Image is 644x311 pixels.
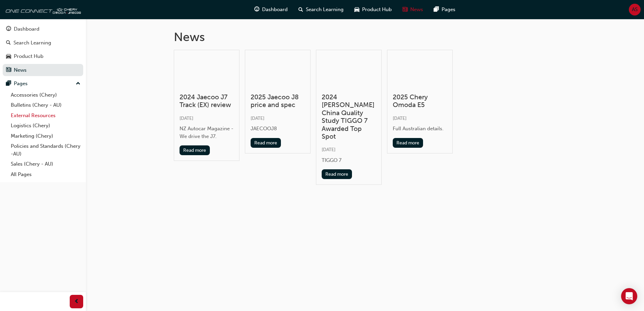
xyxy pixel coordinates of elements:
a: Policies and Standards (Chery -AU) [8,141,83,159]
a: 2025 Jaecoo J8 price and spec[DATE]JAECOOJ8Read more [245,50,311,153]
button: Read more [251,138,281,148]
span: pages-icon [6,81,11,87]
span: search-icon [298,5,303,14]
span: news-icon [402,5,408,14]
div: Product Hub [14,53,43,60]
a: Product Hub [3,50,83,63]
a: Accessories (Chery) [8,90,83,100]
a: Dashboard [3,23,83,35]
a: guage-iconDashboard [249,3,293,16]
h3: 2024 [PERSON_NAME] China Quality Study TIGGO 7 Awarded Top Spot [322,93,376,140]
a: Bulletins (Chery - AU) [8,100,83,110]
span: Search Learning [306,6,344,13]
button: Pages [3,77,83,90]
span: guage-icon [6,26,11,32]
div: Dashboard [14,25,39,33]
a: Marketing (Chery) [8,131,83,141]
div: Open Intercom Messenger [621,288,637,304]
button: AS [629,4,641,15]
button: Read more [180,145,210,155]
h3: 2025 Chery Omoda E5 [393,93,447,109]
span: up-icon [76,79,80,88]
div: TIGGO 7 [322,157,376,164]
a: External Resources [8,110,83,121]
span: Product Hub [362,6,392,13]
a: Search Learning [3,37,83,49]
div: NZ Autocar Magazine - We drive the J7. [180,125,234,140]
a: News [3,64,83,76]
a: 2024 [PERSON_NAME] China Quality Study TIGGO 7 Awarded Top Spot[DATE]TIGGO 7Read more [316,50,382,185]
span: News [410,6,423,13]
span: AS [632,6,638,13]
h1: News [174,30,556,44]
span: pages-icon [434,5,439,14]
a: search-iconSearch Learning [293,3,349,16]
span: prev-icon [74,298,79,306]
button: Read more [393,138,423,148]
button: Read more [322,169,352,179]
button: DashboardSearch LearningProduct HubNews [3,22,83,77]
span: [DATE] [393,115,407,121]
h3: 2025 Jaecoo J8 price and spec [251,93,305,109]
img: oneconnect [3,3,81,16]
span: Dashboard [262,6,288,13]
a: news-iconNews [397,3,428,16]
span: search-icon [6,40,11,46]
span: news-icon [6,67,11,73]
a: 2024 Jaecoo J7 Track (EX) review[DATE]NZ Autocar Magazine - We drive the J7.Read more [174,50,239,161]
span: [DATE] [180,115,193,121]
span: [DATE] [322,147,335,152]
div: Search Learning [13,39,51,47]
a: car-iconProduct Hub [349,3,397,16]
div: Full Australian details. [393,125,447,133]
a: pages-iconPages [428,3,461,16]
span: Pages [442,6,455,13]
span: guage-icon [254,5,259,14]
a: All Pages [8,169,83,180]
span: [DATE] [251,115,264,121]
a: Logistics (Chery) [8,120,83,131]
div: JAECOOJ8 [251,125,305,133]
a: Sales (Chery - AU) [8,159,83,169]
span: car-icon [354,5,359,14]
div: Pages [14,80,28,88]
span: car-icon [6,54,11,60]
h3: 2024 Jaecoo J7 Track (EX) review [180,93,234,109]
a: 2025 Chery Omoda E5[DATE]Full Australian details.Read more [387,50,453,153]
